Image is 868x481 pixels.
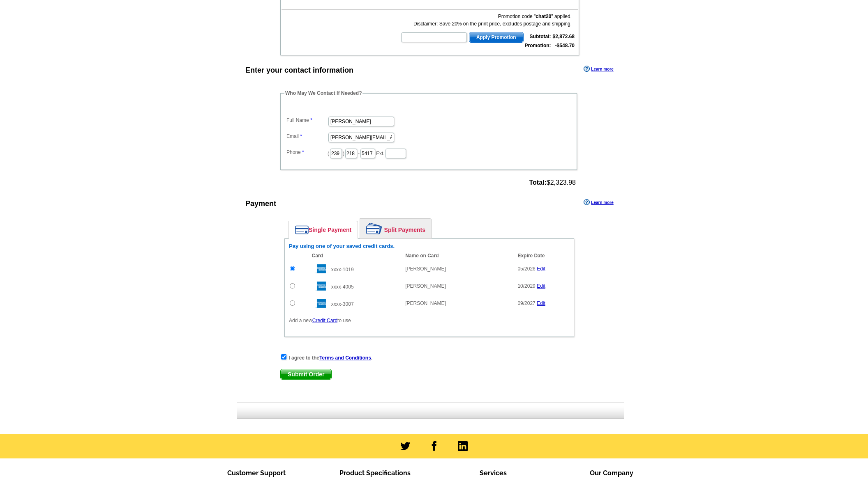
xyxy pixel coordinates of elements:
[480,469,507,477] span: Services
[553,34,575,39] strong: $2,872.68
[513,252,570,260] th: Expire Date
[400,13,572,27] div: Promotion code " " applied. Disclaimer: Save 20% on the print price, excludes postage and shipping.
[469,32,524,43] button: Apply Promotion
[704,290,868,481] iframe: LiveChat chat widget
[366,223,382,234] img: split-payment.png
[517,300,535,306] span: 09/2027
[584,66,613,72] a: Learn more
[584,199,613,206] a: Learn more
[529,179,576,186] span: $2,323.98
[308,252,402,260] th: Card
[537,283,545,289] a: Edit
[295,225,309,234] img: single-payment.png
[331,267,354,273] span: xxxx-1019
[312,299,326,308] img: amex.gif
[245,65,353,76] div: Enter your contact information
[469,32,523,42] span: Apply Promotion
[286,149,328,156] label: Phone
[405,283,446,289] span: [PERSON_NAME]
[312,264,326,273] img: amex.gif
[312,282,326,291] img: amex.gif
[227,469,286,477] span: Customer Support
[360,219,432,238] a: Split Payments
[537,266,545,272] a: Edit
[525,43,551,48] strong: Promotion:
[312,318,337,323] a: Credit Card
[319,355,371,361] a: Terms and Conditions
[331,284,354,290] span: xxxx-4005
[517,283,535,289] span: 10/2029
[555,43,575,48] strong: -$548.70
[289,243,570,250] h6: Pay using one of your saved credit cards.
[286,133,328,140] label: Email
[405,300,446,306] span: [PERSON_NAME]
[401,252,513,260] th: Name on Card
[284,89,362,97] legend: Who May We Contact If Needed?
[286,117,328,124] label: Full Name
[245,198,276,209] div: Payment
[289,221,358,238] a: Single Payment
[536,14,551,19] b: chat20
[289,317,570,324] p: Add a new to use
[530,34,551,39] strong: Subtotal:
[284,147,573,159] dd: ( ) - Ext.
[339,469,411,477] span: Product Specifications
[281,369,331,379] span: Submit Order
[517,266,535,272] span: 05/2026
[289,355,372,361] strong: I agree to the .
[537,300,545,306] a: Edit
[529,179,546,186] strong: Total:
[405,266,446,272] span: [PERSON_NAME]
[331,301,354,307] span: xxxx-3007
[590,469,633,477] span: Our Company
